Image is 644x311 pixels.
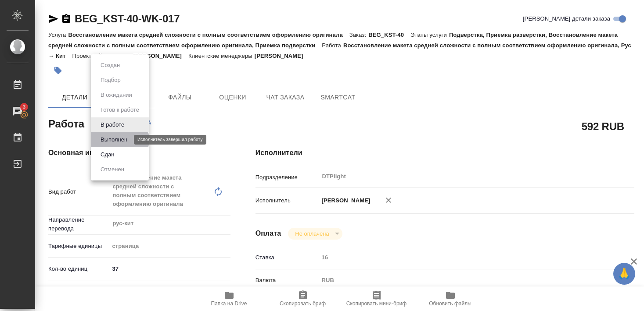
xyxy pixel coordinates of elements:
button: Отменен [98,165,127,174]
button: В работе [98,120,127,130]
button: Выполнен [98,135,130,145]
button: В ожидании [98,90,135,100]
button: Готов к работе [98,105,142,115]
button: Создан [98,60,122,70]
button: Подбор [98,75,123,85]
button: Сдан [98,150,117,159]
